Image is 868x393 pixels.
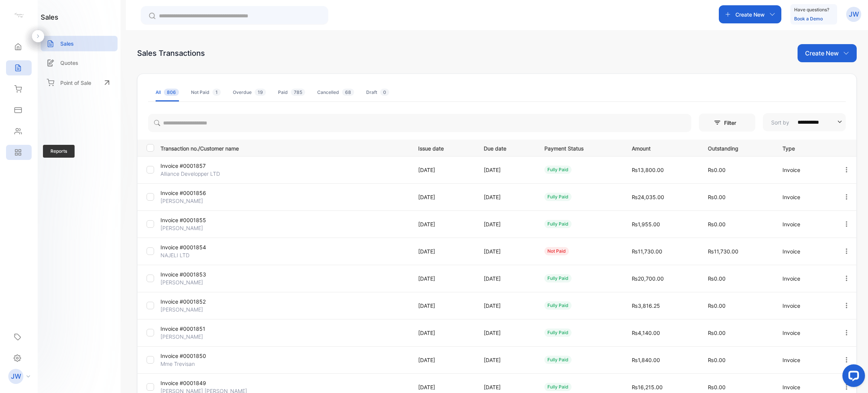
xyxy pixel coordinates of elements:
[484,220,529,228] p: [DATE]
[794,16,823,21] a: Book a Demo
[544,383,572,391] div: fully paid
[782,383,827,391] p: Invoice
[782,166,827,174] p: Invoice
[160,360,243,368] p: Mme Trevisan
[782,302,827,310] p: Invoice
[782,356,827,364] p: Invoice
[418,329,468,337] p: [DATE]
[699,114,755,132] button: Filter
[160,352,243,360] p: Invoice #0001850
[484,166,529,174] p: [DATE]
[708,248,738,255] span: ₨11,730.00
[484,143,529,152] p: Due date
[278,89,305,96] div: Paid
[708,275,726,282] span: ₨0.00
[160,270,243,278] p: Invoice #0001853
[160,325,243,333] p: Invoice #0001851
[380,89,389,96] span: 0
[708,330,726,336] span: ₨0.00
[164,89,179,96] span: 806
[771,118,789,126] p: Sort by
[160,251,243,259] p: NAJELI LTD
[544,193,572,201] div: fully paid
[782,329,827,337] p: Invoice
[544,143,616,152] p: Payment Status
[41,12,58,22] h1: sales
[724,119,741,127] p: Filter
[782,143,827,152] p: Type
[836,361,868,393] iframe: LiveChat chat widget
[60,79,91,87] p: Point of Sale
[708,221,726,227] span: ₨0.00
[544,247,569,255] div: not paid
[805,49,839,58] p: Create New
[160,197,243,205] p: [PERSON_NAME]
[544,329,572,337] div: fully paid
[160,170,243,178] p: Alliance Developper LTD
[708,302,726,309] span: ₨0.00
[418,247,468,255] p: [DATE]
[160,278,243,286] p: [PERSON_NAME]
[708,167,726,173] span: ₨0.00
[763,113,846,131] button: Sort by
[632,330,660,336] span: ₨4,140.00
[794,6,829,14] p: Have questions?
[160,189,243,197] p: Invoice #0001856
[484,302,529,310] p: [DATE]
[632,221,660,227] span: ₨1,955.00
[160,305,243,313] p: [PERSON_NAME]
[418,275,468,282] p: [DATE]
[798,44,857,62] button: Create New
[782,275,827,282] p: Invoice
[632,194,664,200] span: ₨24,035.00
[160,298,243,305] p: Invoice #0001852
[484,383,529,391] p: [DATE]
[849,9,859,19] p: JW
[708,384,726,390] span: ₨0.00
[484,275,529,282] p: [DATE]
[366,89,389,96] div: Draft
[11,372,21,381] p: JW
[632,167,664,173] span: ₨13,800.00
[60,59,78,67] p: Quotes
[846,5,861,23] button: JW
[41,55,118,71] a: Quotes
[719,5,781,23] button: Create New
[782,220,827,228] p: Invoice
[708,357,726,363] span: ₨0.00
[160,379,243,387] p: Invoice #0001849
[708,143,767,152] p: Outstanding
[632,143,693,152] p: Amount
[544,356,572,364] div: fully paid
[137,48,205,59] div: Sales Transactions
[160,143,409,152] p: Transaction no./Customer name
[418,220,468,228] p: [DATE]
[342,89,354,96] span: 68
[418,166,468,174] p: [DATE]
[156,89,179,96] div: All
[632,302,660,309] span: ₨3,816.25
[191,89,221,96] div: Not Paid
[212,89,221,96] span: 1
[544,301,572,310] div: fully paid
[484,193,529,201] p: [DATE]
[160,243,243,251] p: Invoice #0001854
[418,383,468,391] p: [DATE]
[233,89,266,96] div: Overdue
[418,193,468,201] p: [DATE]
[418,302,468,310] p: [DATE]
[735,11,765,18] p: Create New
[291,89,305,96] span: 785
[160,162,243,170] p: Invoice #0001857
[632,357,660,363] span: ₨1,840.00
[41,74,118,91] a: Point of Sale
[60,40,74,48] p: Sales
[484,329,529,337] p: [DATE]
[160,224,243,232] p: [PERSON_NAME]
[708,194,726,200] span: ₨0.00
[317,89,354,96] div: Cancelled
[632,248,662,255] span: ₨11,730.00
[41,36,118,51] a: Sales
[160,216,243,224] p: Invoice #0001855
